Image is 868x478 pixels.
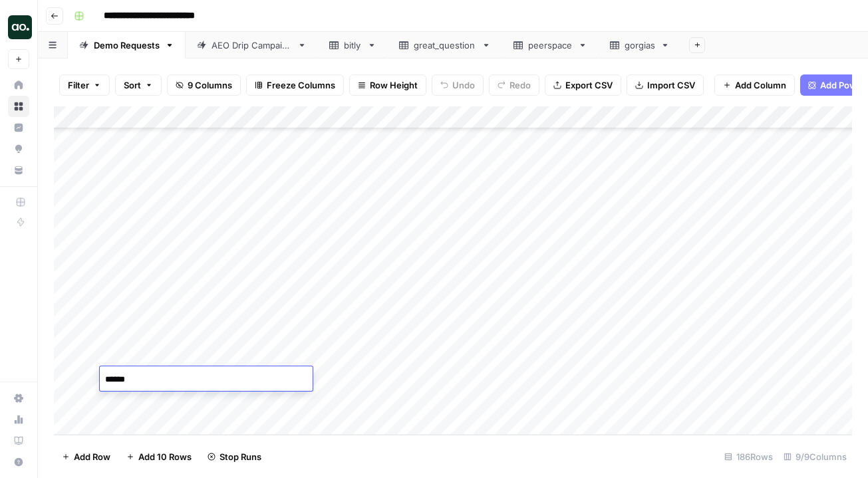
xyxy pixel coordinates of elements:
button: Add Row [54,446,118,467]
a: Learning Hub [8,430,29,451]
a: Insights [8,117,29,138]
button: Filter [59,74,110,96]
button: Export CSV [545,74,621,96]
button: Redo [489,74,539,96]
div: 186 Rows [719,446,778,467]
a: gorgias [599,32,681,59]
button: Undo [432,74,484,96]
a: Home [8,74,29,96]
div: great_question [414,39,476,52]
div: peerspace [528,39,573,52]
a: Opportunities [8,138,29,160]
span: Add 10 Rows [138,450,192,463]
button: Row Height [349,74,426,96]
div: bitly [344,39,362,52]
span: Sort [124,78,141,92]
span: Import CSV [647,78,695,92]
span: Add Column [735,78,786,92]
button: Freeze Columns [246,74,344,96]
a: Usage [8,409,29,430]
img: Dillon Test Logo [8,15,32,39]
span: Undo [452,78,475,92]
div: AEO Drip Campaign [212,39,292,52]
a: Settings [8,388,29,409]
span: Freeze Columns [267,78,335,92]
button: 9 Columns [167,74,241,96]
a: peerspace [502,32,599,59]
button: Stop Runs [200,446,269,467]
a: Your Data [8,160,29,181]
span: Row Height [370,78,418,92]
button: Workspace: Dillon Test [8,11,29,44]
button: Help + Support [8,451,29,473]
span: Redo [509,78,531,92]
a: great_question [388,32,502,59]
span: Export CSV [565,78,613,92]
div: gorgias [625,39,655,52]
span: 9 Columns [188,78,232,92]
span: Add Row [74,450,110,463]
span: Stop Runs [219,450,261,463]
div: 9/9 Columns [778,446,852,467]
a: AEO Drip Campaign [186,32,318,59]
button: Sort [115,74,162,96]
a: Browse [8,96,29,117]
a: bitly [318,32,388,59]
button: Add 10 Rows [118,446,200,467]
button: Import CSV [627,74,704,96]
button: Add Column [714,74,795,96]
a: Demo Requests [68,32,186,59]
div: Demo Requests [94,39,160,52]
span: Filter [68,78,89,92]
